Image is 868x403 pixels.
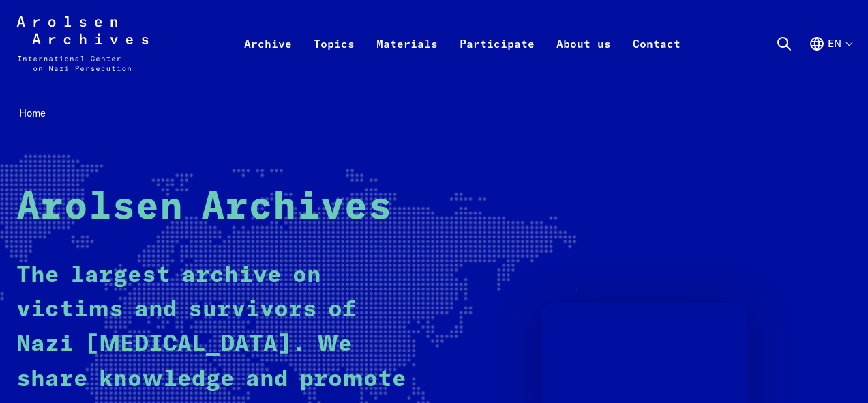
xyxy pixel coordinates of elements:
[545,33,622,87] a: About us
[16,189,392,227] strong: Arolsen Archives
[809,36,852,85] button: English, language selection
[303,33,365,87] a: Topics
[233,16,691,71] nav: Primary
[622,33,691,87] a: Contact
[19,107,46,120] span: Home
[365,33,449,87] a: Materials
[233,33,303,87] a: Archive
[449,33,545,87] a: Participate
[16,103,852,124] nav: Breadcrumb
